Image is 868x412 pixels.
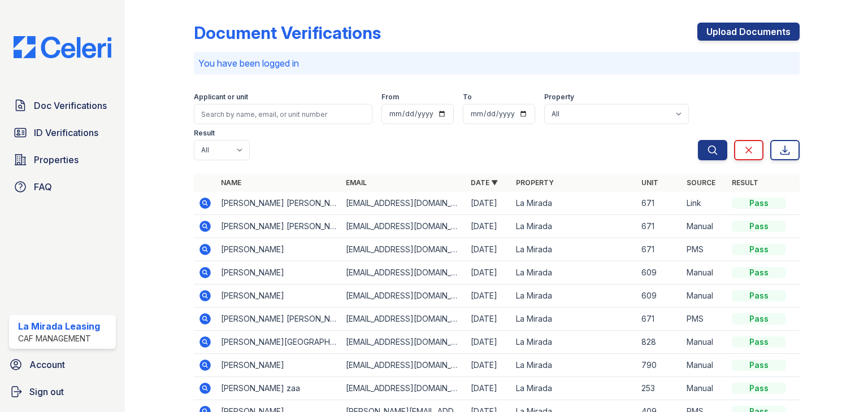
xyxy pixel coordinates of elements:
[682,192,727,215] td: Link
[216,238,341,261] td: [PERSON_NAME]
[641,178,658,187] a: Unit
[34,99,107,112] span: Doc Verifications
[18,333,100,344] div: CAF Management
[682,308,727,331] td: PMS
[381,93,399,102] label: From
[341,308,466,331] td: [EMAIL_ADDRESS][DOMAIN_NAME]
[216,354,341,377] td: [PERSON_NAME]
[732,221,786,232] div: Pass
[637,261,682,284] td: 609
[511,215,636,238] td: La Mirada
[198,56,795,70] p: You have been logged in
[29,358,65,371] span: Account
[732,290,786,301] div: Pass
[637,284,682,308] td: 609
[732,383,786,394] div: Pass
[637,192,682,215] td: 671
[341,261,466,284] td: [EMAIL_ADDRESS][DOMAIN_NAME]
[682,215,727,238] td: Manual
[5,353,120,376] a: Account
[511,331,636,354] td: La Mirada
[511,284,636,308] td: La Mirada
[821,367,857,401] iframe: chat widget
[511,377,636,400] td: La Mirada
[18,319,100,333] div: La Mirada Leasing
[466,331,511,354] td: [DATE]
[637,377,682,400] td: 253
[732,360,786,371] div: Pass
[682,238,727,261] td: PMS
[341,331,466,354] td: [EMAIL_ADDRESS][DOMAIN_NAME]
[216,192,341,215] td: [PERSON_NAME] [PERSON_NAME] [PERSON_NAME]
[216,377,341,400] td: [PERSON_NAME] zaa
[682,354,727,377] td: Manual
[34,180,52,194] span: FAQ
[341,354,466,377] td: [EMAIL_ADDRESS][DOMAIN_NAME]
[341,192,466,215] td: [EMAIL_ADDRESS][DOMAIN_NAME]
[732,313,786,325] div: Pass
[466,377,511,400] td: [DATE]
[544,93,574,102] label: Property
[682,331,727,354] td: Manual
[194,104,372,124] input: Search by name, email, or unit number
[466,238,511,261] td: [DATE]
[511,261,636,284] td: La Mirada
[466,284,511,308] td: [DATE]
[516,178,554,187] a: Property
[34,126,98,139] span: ID Verifications
[732,198,786,209] div: Pass
[346,178,367,187] a: Email
[9,94,116,117] a: Doc Verifications
[637,215,682,238] td: 671
[466,261,511,284] td: [DATE]
[9,121,116,144] a: ID Verifications
[216,284,341,308] td: [PERSON_NAME]
[216,215,341,238] td: [PERSON_NAME] [PERSON_NAME]
[637,354,682,377] td: 790
[682,377,727,400] td: Manual
[732,244,786,255] div: Pass
[511,308,636,331] td: La Mirada
[466,354,511,377] td: [DATE]
[511,238,636,261] td: La Mirada
[9,148,116,171] a: Properties
[466,192,511,215] td: [DATE]
[466,308,511,331] td: [DATE]
[732,178,758,187] a: Result
[637,331,682,354] td: 828
[216,261,341,284] td: [PERSON_NAME]
[194,129,215,138] label: Result
[9,176,116,198] a: FAQ
[466,215,511,238] td: [DATE]
[5,380,120,403] a: Sign out
[29,385,64,398] span: Sign out
[463,93,472,102] label: To
[216,331,341,354] td: [PERSON_NAME][GEOGRAPHIC_DATA]
[471,178,498,187] a: Date ▼
[34,153,79,166] span: Properties
[194,93,248,102] label: Applicant or unit
[511,354,636,377] td: La Mirada
[637,308,682,331] td: 671
[687,178,715,187] a: Source
[732,267,786,278] div: Pass
[216,308,341,331] td: [PERSON_NAME] [PERSON_NAME]
[511,192,636,215] td: La Mirada
[732,336,786,348] div: Pass
[221,178,241,187] a: Name
[5,36,120,58] img: CE_Logo_Blue-a8612792a0a2168367f1c8372b55b34899dd931a85d93a1a3d3e32e68fde9ad4.png
[682,261,727,284] td: Manual
[341,215,466,238] td: [EMAIL_ADDRESS][DOMAIN_NAME]
[637,238,682,261] td: 671
[697,23,800,41] a: Upload Documents
[341,238,466,261] td: [EMAIL_ADDRESS][DOMAIN_NAME]
[341,377,466,400] td: [EMAIL_ADDRESS][DOMAIN_NAME]
[682,284,727,308] td: Manual
[341,284,466,308] td: [EMAIL_ADDRESS][DOMAIN_NAME]
[194,23,381,43] div: Document Verifications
